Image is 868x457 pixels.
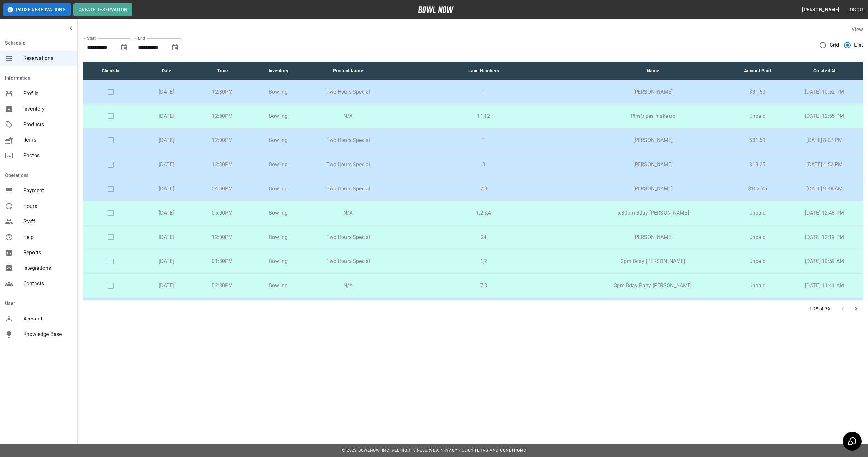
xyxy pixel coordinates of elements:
p: 1-25 of 39 [809,306,830,312]
label: View [852,26,863,33]
span: Reservations [23,55,72,62]
p: 7,8 [395,185,572,193]
p: 3pm Bday Party [PERSON_NAME] [583,282,723,289]
p: N/A [311,112,385,120]
img: logo [418,6,454,13]
button: Choose date, selected date is Oct 18, 2025 [168,41,181,54]
p: [PERSON_NAME] [583,233,723,241]
p: [DATE] 9:48 AM [791,185,858,193]
p: 11,12 [395,112,572,120]
th: Lane Numbers [390,62,577,80]
p: [PERSON_NAME] [583,161,723,168]
p: 24 [395,233,572,241]
p: [DATE] [144,88,189,96]
p: Two Hours Special [311,258,385,265]
th: Check In [83,62,138,80]
p: [DATE] 12:48 PM [791,209,858,217]
p: 05:00PM [199,209,245,217]
p: Bowling [256,88,301,96]
p: 12:30PM [199,161,245,168]
p: Unpaid [734,112,781,120]
th: Created At [786,62,863,80]
p: [DATE] 10:59 AM [791,258,858,265]
span: Payment [23,187,72,195]
p: Bowling [256,112,301,120]
p: [PERSON_NAME] [583,137,723,144]
p: [DATE] [144,209,189,217]
p: Two Hours Special [311,88,385,96]
p: [DATE] 11:41 AM [791,282,858,289]
span: List [854,41,863,49]
p: [DATE] [144,282,189,289]
p: 12:00PM [199,137,245,144]
p: [DATE] [144,233,189,241]
p: 1 [395,137,572,144]
th: Date [138,62,194,80]
button: Pause Reservations [3,3,71,16]
th: Inventory [250,62,306,80]
p: 04:30PM [199,185,245,193]
p: [DATE] 10:52 PM [791,88,858,96]
p: $31.50 [734,137,781,144]
p: Bowling [256,185,301,193]
p: 7,8 [395,282,572,289]
p: 01:30PM [199,258,245,265]
p: [PERSON_NAME] [583,88,723,96]
span: Grid [830,41,839,49]
p: N/A [311,282,385,289]
th: Time [194,62,250,80]
p: [DATE] [144,185,189,193]
p: 12:00PM [199,233,245,241]
button: Create Reservation [73,3,132,16]
p: [DATE] [144,112,189,120]
p: N/A [311,209,385,217]
p: Bowling [256,137,301,144]
p: Bowling [256,233,301,241]
p: 12:30PM [199,88,245,96]
p: Unpaid [734,233,781,241]
p: Bowling [256,209,301,217]
p: Unpaid [734,209,781,217]
p: 12:00PM [199,112,245,120]
button: Choose date, selected date is Sep 18, 2025 [117,41,130,54]
span: Staff [23,218,72,226]
a: Privacy Policy [439,448,474,452]
span: Items [23,136,72,144]
span: © 2022 BowlNow, Inc. All Rights Reserved. [342,448,439,452]
p: [DATE] 4:52 PM [791,161,858,168]
p: 3 [395,161,572,168]
p: [DATE] 8:07 PM [791,137,858,144]
p: Two Hours Special [311,233,385,241]
a: Terms and Conditions [475,448,526,452]
button: Logout [845,4,868,16]
th: Name [577,62,729,80]
p: $102.75 [734,185,781,193]
span: Account [23,315,72,323]
p: 1,2 [395,258,572,265]
p: 1,2,3,4 [395,209,572,217]
p: 2pm Bday [PERSON_NAME] [583,258,723,265]
span: Profile [23,90,72,97]
p: Bowling [256,258,301,265]
p: Two Hours Special [311,161,385,168]
p: 5:30pm Bday [PERSON_NAME] [583,209,723,217]
span: Inventory [23,105,72,113]
p: [PERSON_NAME] [583,185,723,193]
span: Reports [23,249,72,257]
button: [PERSON_NAME] [800,4,842,16]
span: Products [23,121,72,128]
th: Amount Paid [729,62,786,80]
span: Integrations [23,264,72,272]
button: Go to next page [849,302,862,315]
p: Two Hours Special [311,185,385,193]
p: $31.50 [734,88,781,96]
p: Bowling [256,282,301,289]
th: Product Name [306,62,390,80]
span: Photos [23,152,72,159]
p: 1 [395,88,572,96]
p: Bowling [256,161,301,168]
p: Pinstripes make up [583,112,723,120]
p: $18.25 [734,161,781,168]
span: Help [23,233,72,241]
p: Unpaid [734,282,781,289]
